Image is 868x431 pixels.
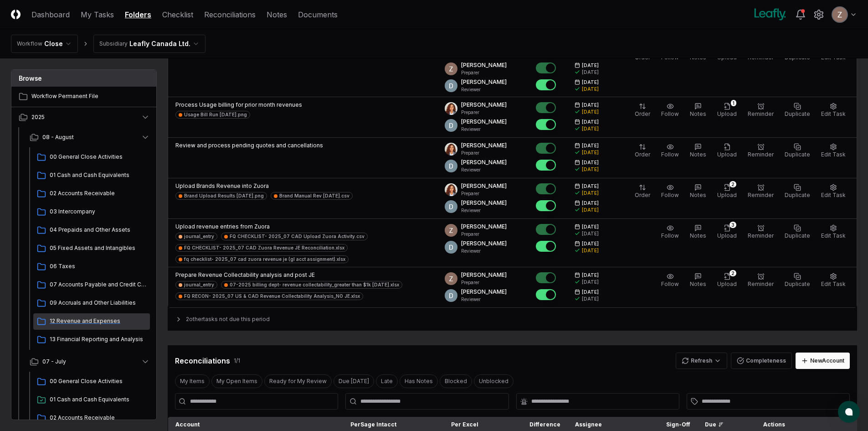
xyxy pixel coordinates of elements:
button: Reminder [746,101,776,120]
span: Edit Task [821,192,846,198]
span: [DATE] [582,223,599,230]
a: 04 Prepaids and Other Assets [33,222,150,239]
span: Duplicate [785,110,810,117]
p: Preparer [461,69,507,76]
div: [DATE] [582,247,599,254]
button: Mark complete [536,272,556,283]
div: [DATE] [582,69,599,76]
div: Usage Bill Run [DATE].png [184,111,247,118]
p: Reviewer [461,166,507,173]
p: [PERSON_NAME] [461,199,507,207]
div: Workflow [17,40,42,48]
p: Review and process pending quotes and cancellations [175,141,323,150]
a: fq checklist- 2025_07 cad zuora revenue je (gl acct assignment).xlsx [175,255,349,263]
div: New Account [810,357,844,365]
p: [PERSON_NAME] [461,288,507,296]
div: Brand Manual Rev [DATE].csv [279,192,349,199]
div: Account [175,421,315,429]
p: [PERSON_NAME] [461,118,507,126]
span: Edit Task [821,232,846,239]
span: 01 Cash and Cash Equivalents [50,395,146,404]
button: Unblocked [474,374,514,388]
div: [DATE] [582,296,599,302]
p: [PERSON_NAME] [461,182,507,190]
span: Notes [690,151,706,158]
button: Notes [688,141,708,161]
a: Documents [298,9,338,20]
span: Order [635,110,650,117]
p: [PERSON_NAME] [461,158,507,166]
span: 08 - August [42,133,74,141]
button: Ready for My Review [264,374,332,388]
button: Mark complete [536,289,556,300]
a: 12 Revenue and Expenses [33,313,150,330]
img: ACg8ocLdVaUJ3SPYiWtV1SCOCLc5fH8jwZS3X49UX5Q0z8zS0ESX3Ok=s96-c [445,143,457,156]
p: Upload Brands Revenue into Zuora [175,182,353,190]
span: Follow [661,151,679,158]
a: Notes [267,9,287,20]
div: [DATE] [582,279,599,286]
button: Follow [659,101,681,120]
button: Notes [688,271,708,290]
a: 07 Accounts Payable and Credit Cards [33,277,150,293]
button: Duplicate [783,271,812,290]
button: Mark complete [536,119,556,130]
span: Upload [717,280,737,287]
span: Edit Task [821,280,846,287]
button: NewAccount [796,353,850,369]
a: 01 Cash and Cash Equivalents [33,167,150,184]
button: Late [376,374,398,388]
span: Upload [717,192,737,198]
button: Follow [659,182,681,201]
span: 00 General Close Activities [50,377,146,385]
img: ACg8ocLeIi4Jlns6Fsr4lO0wQ1XJrFQvF4yUjbLrd1AsCAOmrfa1KQ=s96-c [445,200,457,213]
img: ACg8ocLdVaUJ3SPYiWtV1SCOCLc5fH8jwZS3X49UX5Q0z8zS0ESX3Ok=s96-c [445,183,457,196]
button: Edit Task [819,101,847,120]
a: Folders [125,9,151,20]
span: Upload [717,232,737,239]
a: FQ CHECKLIST- 2025_07 CAD Zuora Revenue JE Reconciliation.xlsx [175,244,348,252]
span: Edit Task [821,110,846,117]
div: 3 [729,222,736,228]
img: ACg8ocLeIi4Jlns6Fsr4lO0wQ1XJrFQvF4yUjbLrd1AsCAOmrfa1KQ=s96-c [445,79,457,92]
div: 08 - August [22,147,157,352]
a: Workflow Permanent File [11,87,157,107]
span: Notes [690,280,706,287]
p: [PERSON_NAME] [461,101,507,109]
button: Follow [659,223,681,242]
span: [DATE] [582,119,599,125]
button: Follow [659,141,681,161]
button: Reminder [746,271,776,290]
span: 04 Prepaids and Other Assets [50,226,146,234]
button: Notes [688,182,708,201]
div: fq checklist- 2025_07 cad zuora revenue je (gl acct assignment).xlsx [184,256,345,263]
div: Due [705,421,741,429]
button: Has Notes [400,374,438,388]
button: Blocked [440,374,472,388]
img: ACg8ocLeIi4Jlns6Fsr4lO0wQ1XJrFQvF4yUjbLrd1AsCAOmrfa1KQ=s96-c [445,160,457,172]
a: Dashboard [31,9,70,20]
a: 05 Fixed Assets and Intangibles [33,240,150,257]
button: Mark complete [536,102,556,113]
p: Upload revenue entries from Zuora [175,223,430,231]
div: [DATE] [582,109,599,115]
span: Follow [661,110,679,117]
button: atlas-launcher [838,401,860,423]
p: Reviewer [461,248,507,254]
span: Workflow Permanent File [31,92,150,100]
button: Edit Task [819,271,847,290]
nav: breadcrumb [11,35,205,53]
img: ACg8ocLeIi4Jlns6Fsr4lO0wQ1XJrFQvF4yUjbLrd1AsCAOmrfa1KQ=s96-c [445,289,457,302]
p: [PERSON_NAME] [461,223,507,231]
button: Completeness [731,353,792,369]
button: Mark complete [536,79,556,90]
img: ACg8ocLeIi4Jlns6Fsr4lO0wQ1XJrFQvF4yUjbLrd1AsCAOmrfa1KQ=s96-c [445,119,457,132]
span: Order [635,192,650,198]
p: Process Usage billing for prior month revenues [175,101,302,109]
p: Preparer [461,190,507,197]
img: ACg8ocKnDsamp5-SE65NkOhq35AnOBarAXdzXQ03o9g231ijNgHgyA=s96-c [445,224,457,237]
button: Mark complete [536,183,556,194]
div: journal_entry [184,281,214,288]
div: [DATE] [582,86,599,93]
span: 00 General Close Activities [50,153,146,161]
